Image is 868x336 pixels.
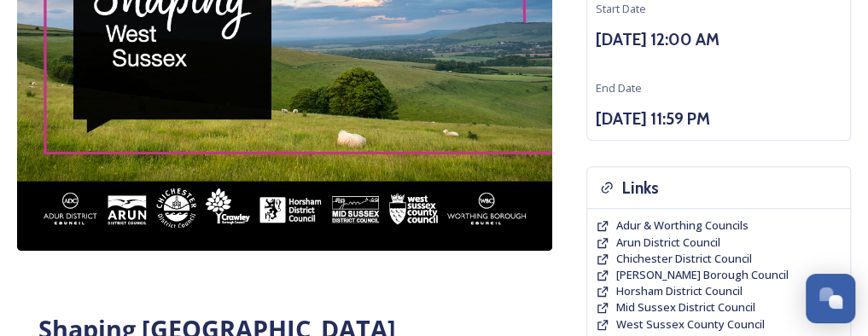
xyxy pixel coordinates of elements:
span: End Date [596,80,642,96]
a: West Sussex County Council [616,316,765,333]
h3: Links [622,176,659,200]
h3: [DATE] 11:59 PM [596,107,842,131]
a: Horsham District Council [616,283,743,299]
span: Mid Sussex District Council [616,299,755,315]
a: Adur & Worthing Councils [616,217,749,234]
button: Open Chat [806,274,855,323]
span: Horsham District Council [616,283,743,298]
span: Adur & Worthing Councils [616,217,749,233]
a: Chichester District Council [616,251,752,267]
span: West Sussex County Council [616,316,765,332]
span: Start Date [596,1,646,16]
span: Chichester District Council [616,251,752,266]
a: Arun District Council [616,235,720,251]
span: Arun District Council [616,235,720,250]
a: [PERSON_NAME] Borough Council [616,267,789,283]
a: Mid Sussex District Council [616,299,755,316]
h3: [DATE] 12:00 AM [596,27,842,52]
span: [PERSON_NAME] Borough Council [616,267,789,282]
